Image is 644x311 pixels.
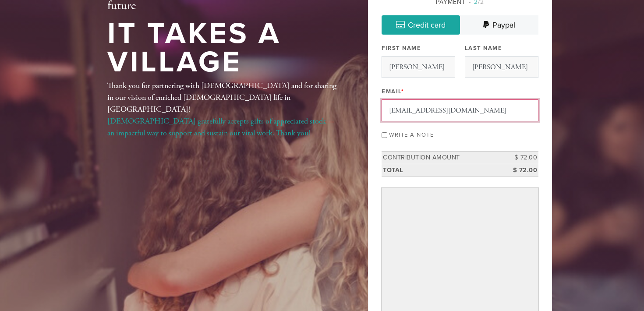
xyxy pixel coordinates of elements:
label: Email [382,88,404,95]
td: $ 72.00 [499,164,538,177]
label: Write a note [389,131,434,138]
a: Paypal [460,15,538,35]
div: Thank you for partnering with [DEMOGRAPHIC_DATA] and for sharing in our vision of enriched [DEMOG... [107,80,340,139]
a: [DEMOGRAPHIC_DATA] gratefully accepts gifts of appreciated stock—an impactful way to support and ... [107,116,334,138]
td: $ 72.00 [499,152,538,164]
td: Total [382,164,499,177]
a: Credit card [382,15,460,35]
label: First Name [382,44,421,52]
h1: It Takes a Village [107,20,340,76]
td: Contribution Amount [382,152,499,164]
span: This field is required. [401,88,404,95]
label: Last Name [465,44,502,52]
